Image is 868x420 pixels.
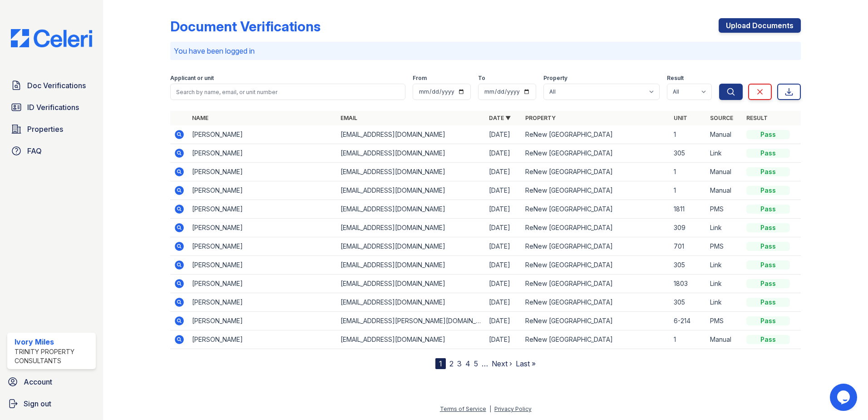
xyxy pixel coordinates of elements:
div: Pass [746,205,790,214]
td: Manual [706,181,743,200]
a: Doc Verifications [7,76,96,95]
span: ID Verifications [27,102,79,113]
td: [DATE] [485,312,522,330]
td: [PERSON_NAME] [188,163,337,181]
span: … [482,358,488,369]
a: 3 [457,359,462,368]
td: [PERSON_NAME] [188,256,337,275]
td: ReNew [GEOGRAPHIC_DATA] [522,237,670,256]
label: Result [667,75,684,82]
td: [DATE] [485,125,522,144]
label: Property [543,75,567,82]
span: Account [24,376,52,387]
td: 1811 [670,200,706,219]
td: ReNew [GEOGRAPHIC_DATA] [522,219,670,237]
div: Pass [746,316,790,325]
a: Properties [7,120,96,138]
a: Upload Documents [719,18,801,33]
div: Document Verifications [170,18,321,35]
span: Doc Verifications [27,80,86,91]
td: 305 [670,293,706,312]
label: Applicant or unit [170,75,214,82]
div: Pass [746,167,790,176]
a: Sign out [4,395,99,413]
div: Pass [746,149,790,158]
td: 6-214 [670,312,706,330]
div: Pass [746,260,790,270]
td: [DATE] [485,293,522,312]
td: Link [706,275,743,293]
td: [DATE] [485,219,522,237]
a: Privacy Policy [494,405,532,412]
a: Name [192,115,208,121]
td: ReNew [GEOGRAPHIC_DATA] [522,275,670,293]
div: Pass [746,223,790,232]
td: [PERSON_NAME] [188,275,337,293]
td: [DATE] [485,330,522,349]
td: PMS [706,200,743,219]
td: 1 [670,330,706,349]
td: Manual [706,163,743,181]
label: To [478,75,485,82]
a: ID Verifications [7,98,96,116]
div: Pass [746,335,790,344]
td: Link [706,144,743,163]
a: Email [340,115,357,121]
a: Date ▼ [489,115,511,121]
td: [DATE] [485,163,522,181]
td: [PERSON_NAME] [188,144,337,163]
a: 4 [465,359,470,368]
td: PMS [706,312,743,330]
td: [DATE] [485,237,522,256]
div: Pass [746,130,790,139]
td: Link [706,219,743,237]
td: [DATE] [485,256,522,275]
div: | [489,405,491,412]
a: Next › [492,359,512,368]
td: [PERSON_NAME] [188,181,337,200]
td: Link [706,256,743,275]
td: 1803 [670,275,706,293]
td: ReNew [GEOGRAPHIC_DATA] [522,293,670,312]
input: Search by name, email, or unit number [170,84,405,100]
td: [PERSON_NAME] [188,237,337,256]
a: Account [4,373,99,391]
iframe: chat widget [830,384,859,411]
td: [DATE] [485,181,522,200]
td: [PERSON_NAME] [188,312,337,330]
a: Unit [674,115,687,121]
a: 2 [449,359,454,368]
a: 5 [474,359,478,368]
div: 1 [435,358,446,369]
td: [EMAIL_ADDRESS][DOMAIN_NAME] [337,237,485,256]
td: [PERSON_NAME] [188,200,337,219]
td: [EMAIL_ADDRESS][PERSON_NAME][DOMAIN_NAME] [337,312,485,330]
td: [PERSON_NAME] [188,219,337,237]
td: [EMAIL_ADDRESS][DOMAIN_NAME] [337,330,485,349]
td: 305 [670,144,706,163]
td: Link [706,293,743,312]
td: ReNew [GEOGRAPHIC_DATA] [522,256,670,275]
td: PMS [706,237,743,256]
label: From [413,75,427,82]
td: [EMAIL_ADDRESS][DOMAIN_NAME] [337,181,485,200]
div: Ivory Miles [15,336,92,347]
td: [PERSON_NAME] [188,293,337,312]
a: Last » [516,359,536,368]
td: 1 [670,181,706,200]
td: [EMAIL_ADDRESS][DOMAIN_NAME] [337,163,485,181]
td: ReNew [GEOGRAPHIC_DATA] [522,181,670,200]
div: Pass [746,186,790,195]
td: ReNew [GEOGRAPHIC_DATA] [522,125,670,144]
td: [DATE] [485,200,522,219]
td: [PERSON_NAME] [188,330,337,349]
td: 701 [670,237,706,256]
a: Source [710,115,733,121]
div: Trinity Property Consultants [15,347,92,365]
td: ReNew [GEOGRAPHIC_DATA] [522,312,670,330]
a: Terms of Service [440,405,486,412]
td: [EMAIL_ADDRESS][DOMAIN_NAME] [337,275,485,293]
td: [EMAIL_ADDRESS][DOMAIN_NAME] [337,125,485,144]
td: ReNew [GEOGRAPHIC_DATA] [522,144,670,163]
